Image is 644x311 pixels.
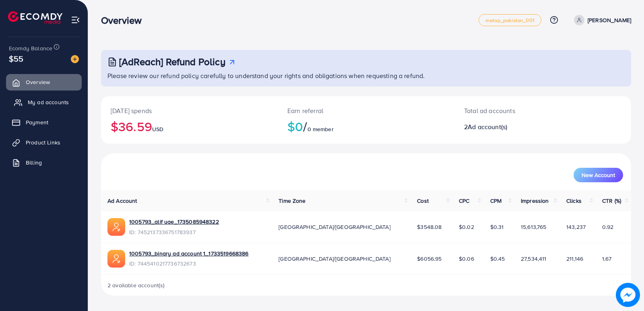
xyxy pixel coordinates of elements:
span: Time Zone [279,197,305,205]
a: Product Links [6,134,82,150]
span: $6056.95 [417,255,442,263]
a: metap_pakistan_001 [479,14,541,26]
span: Billing [26,159,42,167]
span: $55 [9,53,23,64]
span: Clicks [566,197,582,205]
span: Overview [26,78,50,86]
span: 0 member [308,125,334,133]
a: Billing [6,154,82,171]
span: CPM [490,197,502,205]
h3: [AdReach] Refund Policy [119,56,225,68]
p: Please review our refund policy carefully to understand your rights and obligations when requesti... [107,71,626,80]
span: CPC [459,197,469,205]
span: ID: 7445410217736732673 [129,260,249,268]
span: 2 available account(s) [107,281,165,289]
span: 27,534,411 [521,255,547,263]
span: 15,613,765 [521,223,547,231]
img: menu [71,15,80,25]
img: image [616,283,640,307]
span: Payment [26,118,48,126]
img: ic-ads-acc.e4c84228.svg [107,250,125,268]
span: [GEOGRAPHIC_DATA]/[GEOGRAPHIC_DATA] [279,255,390,263]
p: [DATE] spends [111,106,268,115]
p: Earn referral [287,106,445,115]
span: ID: 7452137336751783937 [129,228,219,236]
span: New Account [582,172,615,178]
span: $0.02 [459,223,474,231]
a: [PERSON_NAME] [571,15,631,25]
p: Total ad accounts [464,106,577,115]
span: $3548.08 [417,223,442,231]
span: 143,237 [566,223,586,231]
a: Payment [6,114,82,130]
span: [GEOGRAPHIC_DATA]/[GEOGRAPHIC_DATA] [279,223,390,231]
a: Overview [6,74,82,90]
a: 1005793_binary ad account 1_1733519668386 [129,249,249,257]
button: New Account [574,168,623,182]
span: Cost [417,197,429,205]
span: Impression [521,197,549,205]
img: image [71,55,79,63]
span: Ad account(s) [468,122,507,131]
p: [PERSON_NAME] [588,15,631,25]
a: 1005793_alif uae_1735085948322 [129,218,219,226]
span: My ad accounts [28,98,69,106]
span: Product Links [26,138,60,146]
span: CTR (%) [602,197,621,205]
a: My ad accounts [6,94,82,110]
span: metap_pakistan_001 [485,18,535,23]
h3: Overview [101,14,148,26]
h2: 2 [464,123,577,131]
span: / [303,117,307,136]
span: Ecomdy Balance [9,44,52,52]
span: Ad Account [107,197,137,205]
img: logo [8,11,62,24]
h2: $0 [287,119,445,134]
h2: $36.59 [111,119,268,134]
span: $0.45 [490,255,505,263]
span: 211,146 [566,255,583,263]
img: ic-ads-acc.e4c84228.svg [107,218,125,236]
span: USD [152,125,163,133]
span: $0.31 [490,223,504,231]
span: 0.92 [602,223,614,231]
span: 1.67 [602,255,612,263]
span: $0.06 [459,255,474,263]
